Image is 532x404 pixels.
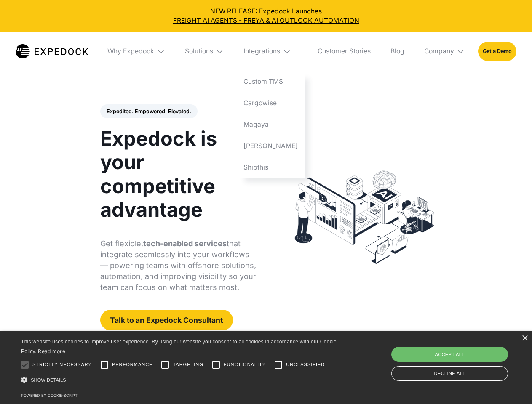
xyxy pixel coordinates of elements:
[286,361,325,368] span: Unclassified
[237,135,305,157] a: [PERSON_NAME]
[384,32,411,71] a: Blog
[32,361,92,368] span: Strictly necessary
[7,16,526,25] a: FREIGHT AI AGENTS - FREYA & AI OUTLOOK AUTOMATION
[21,339,337,354] span: This website uses cookies to improve user experience. By using our website you consent to all coo...
[38,348,65,354] a: Read more
[7,7,526,25] div: NEW RELEASE: Expedock Launches
[178,32,230,71] div: Solutions
[243,47,280,56] div: Integrations
[185,47,213,56] div: Solutions
[237,71,305,93] a: Custom TMS
[100,127,257,221] h1: Expedock is your competitive advantage
[237,32,305,71] div: Integrations
[100,310,233,330] a: Talk to an Expedock Consultant
[311,32,377,71] a: Customer Stories
[21,393,78,398] a: Powered by cookie-script
[237,114,305,135] a: Magaya
[478,42,516,61] a: Get a Demo
[143,239,227,248] strong: tech-enabled services
[112,361,153,368] span: Performance
[237,71,305,178] nav: Integrations
[173,361,203,368] span: Targeting
[100,238,257,293] p: Get flexible, that integrate seamlessly into your workflows — powering teams with offshore soluti...
[424,47,454,56] div: Company
[417,32,471,71] div: Company
[21,375,340,386] div: Show details
[237,157,305,178] a: Shipthis
[224,361,266,368] span: Functionality
[31,377,66,383] span: Show details
[392,313,532,404] iframe: Chat Widget
[237,93,305,114] a: Cargowise
[101,32,172,71] div: Why Expedock
[107,47,154,56] div: Why Expedock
